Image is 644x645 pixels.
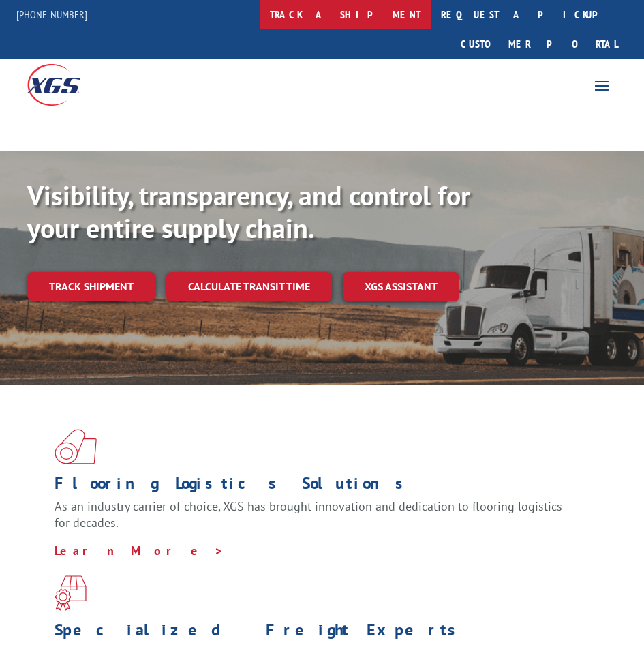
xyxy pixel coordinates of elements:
img: xgs-icon-total-supply-chain-intelligence-red [55,429,97,464]
a: Customer Portal [450,29,628,59]
a: [PHONE_NUMBER] [16,7,87,21]
a: XGS ASSISTANT [343,272,459,301]
a: Calculate transit time [166,272,332,301]
h1: Specialized Freight Experts [55,622,579,645]
a: Track shipment [27,272,155,301]
b: Visibility, transparency, and control for your entire supply chain. [27,177,470,245]
img: xgs-icon-focused-on-flooring-red [55,575,87,611]
a: Learn More > [55,543,224,558]
h1: Flooring Logistics Solutions [55,475,579,498]
span: As an industry carrier of choice, XGS has brought innovation and dedication to flooring logistics... [55,498,562,530]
